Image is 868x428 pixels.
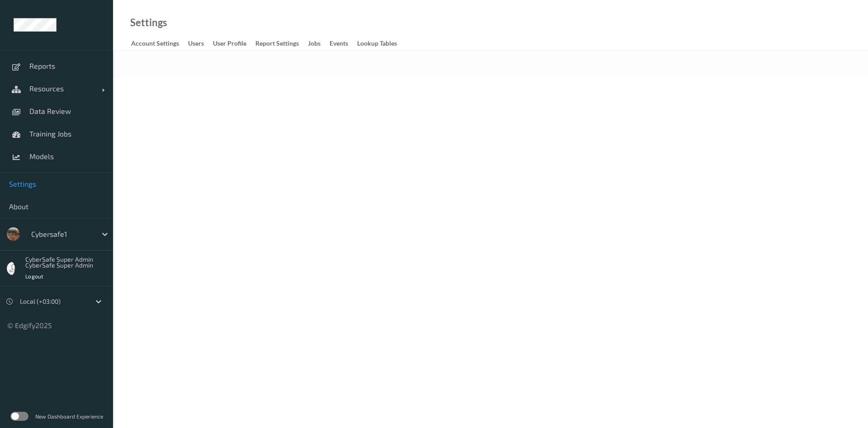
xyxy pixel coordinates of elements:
div: events [330,39,348,50]
div: Jobs [308,39,321,50]
div: Account Settings [131,39,179,50]
a: Jobs [308,38,330,50]
a: Lookup Tables [357,38,406,50]
div: Lookup Tables [357,39,397,50]
a: events [330,38,357,50]
a: Report Settings [255,38,308,50]
a: Settings [130,18,167,27]
div: Report Settings [255,39,299,50]
div: users [188,39,204,50]
a: users [188,38,213,50]
div: User Profile [213,39,246,50]
a: Account Settings [131,38,188,50]
a: User Profile [213,38,255,50]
